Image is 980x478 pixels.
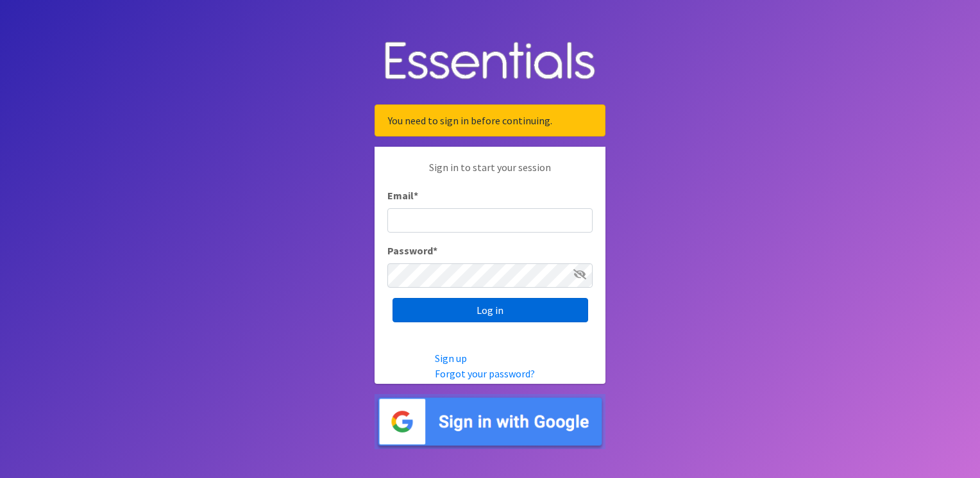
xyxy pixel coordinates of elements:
[433,244,437,257] abbr: required
[375,29,605,95] img: Human Essentials
[387,188,418,203] label: Email
[375,104,605,136] div: You need to sign in before continuing.
[387,160,593,188] p: Sign in to start your session
[393,298,588,322] input: Log in
[375,394,605,450] img: Sign in with Google
[435,352,467,365] a: Sign up
[414,189,418,202] abbr: required
[387,243,437,258] label: Password
[435,367,535,380] a: Forgot your password?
